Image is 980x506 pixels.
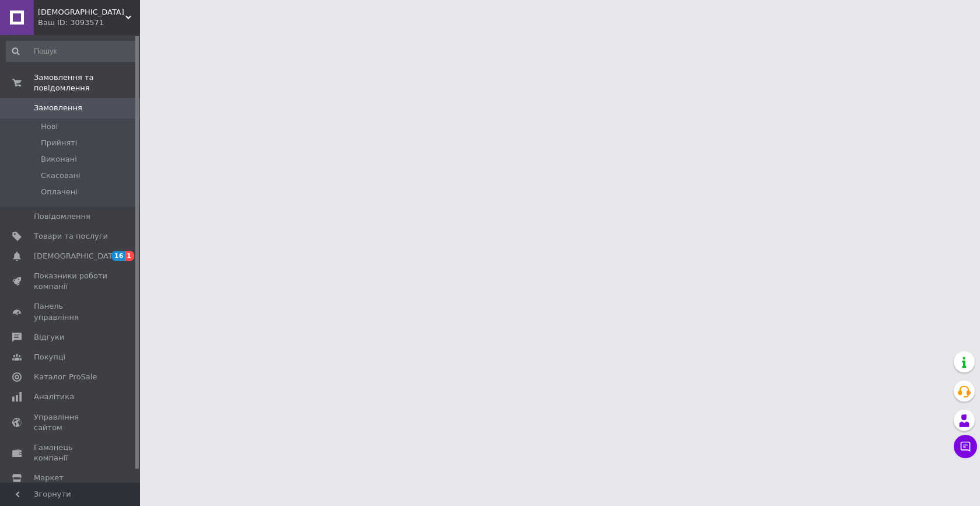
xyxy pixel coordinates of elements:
[34,103,82,113] span: Замовлення
[38,7,125,18] span: Космецевтика
[34,392,74,402] span: Аналітика
[34,352,65,362] span: Покупці
[41,138,77,148] span: Прийняті
[34,271,108,292] span: Показники роботи компанії
[6,41,138,62] input: Пошук
[34,301,108,322] span: Панель управління
[34,372,97,382] span: Каталог ProSale
[34,231,108,242] span: Товари та послуги
[34,473,64,483] span: Маркет
[34,251,120,261] span: [DEMOGRAPHIC_DATA]
[34,442,108,463] span: Гаманець компанії
[954,435,977,458] button: Чат з покупцем
[111,251,125,261] span: 16
[41,170,80,181] span: Скасовані
[41,187,78,197] span: Оплачені
[34,211,90,222] span: Повідомлення
[34,72,140,93] span: Замовлення та повідомлення
[34,332,64,343] span: Відгуки
[41,154,77,165] span: Виконані
[38,18,140,28] div: Ваш ID: 3093571
[125,251,134,261] span: 1
[34,412,108,433] span: Управління сайтом
[41,121,58,132] span: Нові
